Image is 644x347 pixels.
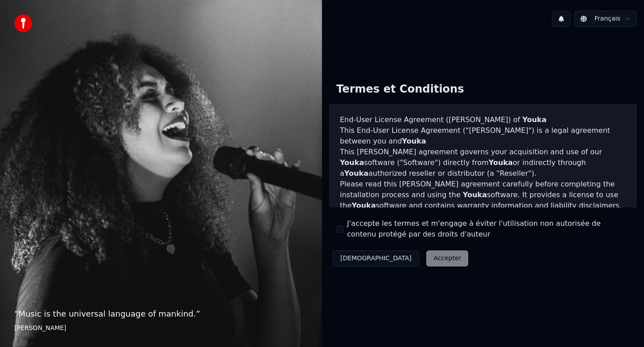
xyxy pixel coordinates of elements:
p: This End-User License Agreement ("[PERSON_NAME]") is a legal agreement between you and [340,125,626,147]
label: J'accepte les termes et m'engage à éviter l'utilisation non autorisée de contenu protégé par des ... [347,218,630,240]
span: Youka [402,137,426,145]
span: Youka [352,201,376,210]
button: [DEMOGRAPHIC_DATA] [333,250,419,267]
span: Youka [463,190,487,199]
span: Youka [522,115,547,124]
span: Youka [344,169,369,178]
h3: End-User License Agreement ([PERSON_NAME]) of [340,114,626,125]
p: “ Music is the universal language of mankind. ” [14,308,308,320]
div: Termes et Conditions [329,75,471,104]
p: This [PERSON_NAME] agreement governs your acquisition and use of our software ("Software") direct... [340,147,626,179]
span: Youka [340,158,364,167]
p: Please read this [PERSON_NAME] agreement carefully before completing the installation process and... [340,179,626,211]
span: Youka [489,158,513,167]
img: youka [14,14,32,32]
footer: [PERSON_NAME] [14,324,308,333]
